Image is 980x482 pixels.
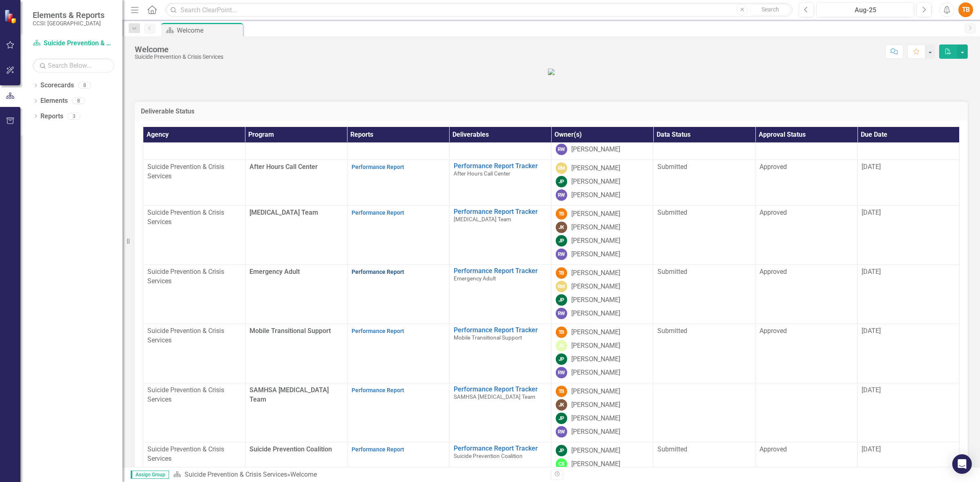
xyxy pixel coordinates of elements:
button: Aug-25 [816,2,914,17]
td: Double-Click to Edit Right Click for Context Menu [449,160,551,206]
div: [PERSON_NAME] [571,250,620,259]
a: Performance Report [352,209,404,216]
td: Double-Click to Edit Right Click for Context Menu [449,383,551,442]
td: Double-Click to Edit [755,324,857,383]
div: [PERSON_NAME] [571,414,620,423]
span: Elements & Reports [33,10,105,20]
span: Suicide Prevention Coalition [249,445,332,453]
div: [PERSON_NAME] [571,145,620,154]
div: JK [556,399,567,411]
span: Emergency Adult [454,275,496,282]
div: RW [556,189,567,201]
a: Performance Report Tracker [454,162,547,170]
a: Performance Report Tracker [454,267,547,275]
span: SAMHSA [MEDICAL_DATA] Team [249,386,329,403]
div: [PERSON_NAME] [571,223,620,232]
input: Search ClearPoint... [165,3,793,17]
span: Mobile Transitional Support [454,334,522,341]
span: [DATE] [862,445,881,453]
div: [PERSON_NAME] [571,368,620,378]
div: [PERSON_NAME] [571,355,620,364]
div: RM [556,162,567,174]
span: [DATE] [862,386,881,394]
a: Performance Report [352,446,404,453]
p: Suicide Prevention & Crisis Services [147,267,241,286]
a: Performance Report Tracker [454,327,547,334]
a: Performance Report Tracker [454,445,547,452]
a: Scorecards [40,81,74,90]
div: RW [556,426,567,438]
td: Double-Click to Edit [653,265,755,324]
div: JP [556,445,567,456]
span: [DATE] [862,327,881,335]
div: TB [556,267,567,279]
div: [PERSON_NAME] [571,341,620,351]
td: Double-Click to Edit [755,265,857,324]
div: CS [556,458,567,470]
div: Suicide Prevention & Crisis Services [135,54,223,60]
div: 3 [67,113,80,120]
div: JC [556,340,567,351]
span: SAMHSA [MEDICAL_DATA] Team [454,393,535,400]
div: Welcome [290,471,317,478]
td: Double-Click to Edit [653,206,755,265]
div: Welcome [177,25,241,36]
div: Aug-25 [819,5,911,15]
span: Submitted [657,209,687,216]
div: JP [556,294,567,306]
a: Elements [40,96,68,106]
div: [PERSON_NAME] [571,236,620,246]
div: [PERSON_NAME] [571,177,620,187]
span: Submitted [657,445,687,453]
input: Search Below... [33,58,114,73]
p: Suicide Prevention & Crisis Services [147,327,241,345]
a: Performance Report Tracker [454,386,547,393]
div: [PERSON_NAME] [571,191,620,200]
div: [PERSON_NAME] [571,328,620,337]
span: [DATE] [862,268,881,275]
h3: Deliverable Status [141,108,962,115]
div: TB [556,327,567,338]
span: Suicide Prevention Coalition [454,453,523,459]
div: [PERSON_NAME] [571,460,620,469]
button: TB [958,2,973,17]
div: 8 [78,82,91,89]
img: ClearPoint Strategy [4,9,18,24]
div: [PERSON_NAME] [571,269,620,278]
span: Approved [759,327,787,335]
span: Approved [759,268,787,275]
a: Performance Report [352,387,404,393]
a: Performance Report [352,328,404,334]
span: Approved [759,445,787,453]
img: SPCS.JPG [548,69,555,75]
p: Suicide Prevention & Crisis Services [147,445,241,464]
span: After Hours Call Center [454,170,510,177]
span: Assign Group [131,471,169,479]
span: Approved [759,209,787,216]
span: [MEDICAL_DATA] Team [454,216,511,222]
div: [PERSON_NAME] [571,164,620,173]
span: Submitted [657,163,687,171]
a: Performance Report [352,164,404,170]
a: Suicide Prevention & Crisis Services [33,39,114,48]
div: [PERSON_NAME] [571,400,620,410]
small: CCSI: [GEOGRAPHIC_DATA] [33,20,105,27]
div: Welcome [135,45,223,54]
td: Double-Click to Edit [755,206,857,265]
div: JP [556,353,567,365]
div: RW [556,144,567,155]
div: [PERSON_NAME] [571,446,620,455]
div: RW [556,249,567,260]
p: Suicide Prevention & Crisis Services [147,162,241,181]
span: Submitted [657,327,687,335]
a: Performance Report [352,269,404,275]
td: Double-Click to Edit [653,324,755,383]
td: Double-Click to Edit [755,383,857,442]
div: [PERSON_NAME] [571,427,620,437]
span: [DATE] [862,209,881,216]
div: Open Intercom Messenger [952,454,972,474]
td: Double-Click to Edit [755,160,857,206]
td: Double-Click to Edit Right Click for Context Menu [449,324,551,383]
span: Approved [759,163,787,171]
p: Suicide Prevention & Crisis Services [147,386,241,404]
